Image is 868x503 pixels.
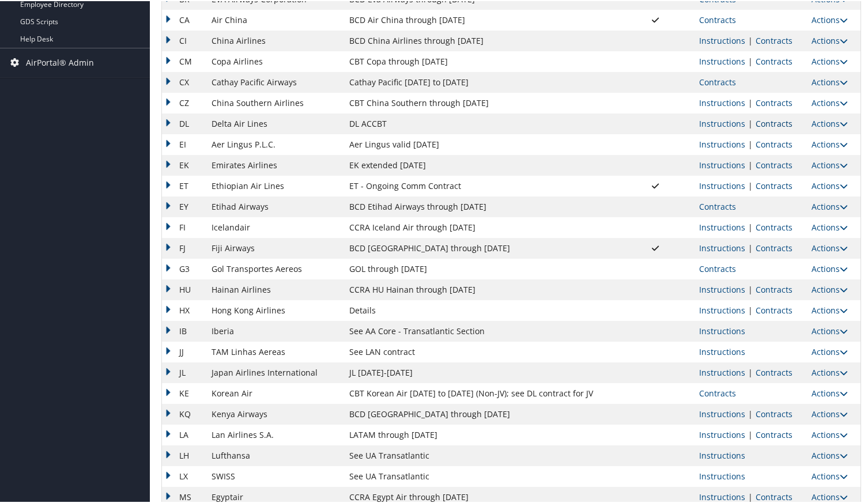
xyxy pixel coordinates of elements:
[756,283,792,294] a: View Contracts
[344,154,618,175] td: EK extended [DATE]
[206,9,344,29] td: Air China
[699,200,736,211] a: View Contracts
[162,258,206,278] td: G3
[206,258,344,278] td: Gol Transportes Aereos
[812,387,848,398] a: Actions
[206,154,344,175] td: Emirates Airlines
[812,55,848,66] a: Actions
[162,112,206,133] td: DL
[162,195,206,216] td: EY
[206,361,344,382] td: Japan Airlines International
[812,449,848,460] a: Actions
[699,304,745,315] a: View Ticketing Instructions
[699,262,736,273] a: View Contracts
[344,341,618,361] td: See LAN contract
[745,221,756,232] span: |
[344,92,618,112] td: CBT China Southern through [DATE]
[162,278,206,299] td: HU
[812,117,848,128] a: Actions
[812,262,848,273] a: Actions
[162,382,206,403] td: KE
[162,9,206,29] td: CA
[812,324,848,335] a: Actions
[699,55,745,66] a: View Ticketing Instructions
[344,216,618,237] td: CCRA Iceland Air through [DATE]
[206,403,344,423] td: Kenya Airways
[812,138,848,149] a: Actions
[162,237,206,258] td: FJ
[812,13,848,24] a: Actions
[162,341,206,361] td: JJ
[344,423,618,444] td: LATAM through [DATE]
[756,158,792,169] a: View Contracts
[812,283,848,294] a: Actions
[206,195,344,216] td: Etihad Airways
[699,366,745,377] a: View Ticketing Instructions
[344,112,618,133] td: DL ACCBT
[162,92,206,112] td: CZ
[162,361,206,382] td: JL
[162,175,206,195] td: ET
[344,29,618,50] td: BCD China Airlines through [DATE]
[344,278,618,299] td: CCRA HU Hainan through [DATE]
[699,117,745,128] a: View Ticketing Instructions
[812,304,848,315] a: Actions
[812,221,848,232] a: Actions
[206,29,344,50] td: China Airlines
[344,9,618,29] td: BCD Air China through [DATE]
[699,241,745,252] a: View Ticketing Instructions
[756,55,792,66] a: View Contracts
[812,470,848,481] a: Actions
[344,71,618,92] td: Cathay Pacific [DATE] to [DATE]
[699,324,745,335] a: View Ticketing Instructions
[756,138,792,149] a: View Contracts
[206,133,344,154] td: Aer Lingus P.L.C.
[162,423,206,444] td: LA
[756,490,792,501] a: View Contracts
[26,47,94,76] span: AirPortal® Admin
[344,258,618,278] td: GOL through [DATE]
[812,366,848,377] a: Actions
[162,444,206,465] td: LH
[162,299,206,320] td: HX
[745,241,756,252] span: |
[699,75,736,86] a: View Contracts
[745,96,756,107] span: |
[206,382,344,403] td: Korean Air
[756,96,792,107] a: View Contracts
[344,299,618,320] td: Details
[812,34,848,45] a: Actions
[745,55,756,66] span: |
[206,175,344,195] td: Ethiopian Air Lines
[812,200,848,211] a: Actions
[756,34,792,45] a: View Contracts
[699,96,745,107] a: View Ticketing Instructions
[344,382,618,403] td: CBT Korean Air [DATE] to [DATE] (Non-JV); see DL contract for JV
[344,50,618,71] td: CBT Copa through [DATE]
[812,428,848,439] a: Actions
[756,407,792,418] a: View Contracts
[699,158,745,169] a: View Ticketing Instructions
[745,428,756,439] span: |
[162,50,206,71] td: CM
[206,112,344,133] td: Delta Air Lines
[745,407,756,418] span: |
[745,490,756,501] span: |
[812,407,848,418] a: Actions
[745,179,756,190] span: |
[206,423,344,444] td: Lan Airlines S.A.
[745,283,756,294] span: |
[745,34,756,45] span: |
[699,407,745,418] a: View Ticketing Instructions
[206,444,344,465] td: Lufthansa
[756,117,792,128] a: View Contracts
[699,345,745,356] a: View Ticketing Instructions
[756,179,792,190] a: View Contracts
[745,158,756,169] span: |
[162,403,206,423] td: KQ
[699,34,745,45] a: View Ticketing Instructions
[162,71,206,92] td: CX
[812,241,848,252] a: Actions
[812,96,848,107] a: Actions
[699,470,745,481] a: View Ticketing Instructions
